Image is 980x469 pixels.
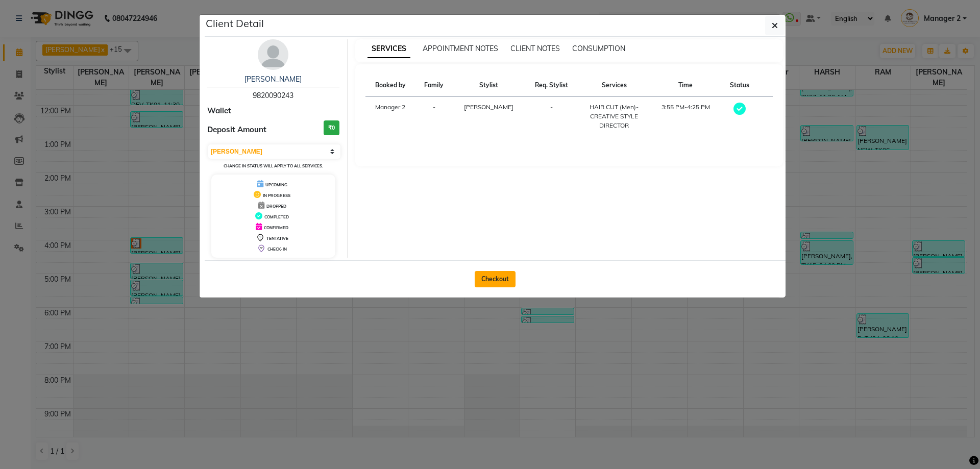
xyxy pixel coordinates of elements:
span: COMPLETED [264,214,289,219]
td: 3:55 PM-4:25 PM [650,96,722,137]
span: TENTATIVE [266,236,288,241]
th: Req. Stylist [525,75,578,96]
span: IN PROGRESS [263,193,290,198]
td: - [415,96,453,137]
th: Stylist [453,75,525,96]
td: Manager 2 [365,96,415,137]
span: Wallet [207,105,231,117]
span: 9820090243 [253,91,293,100]
a: [PERSON_NAME] [244,75,302,84]
span: CONFIRMED [264,225,288,230]
button: Checkout [475,271,516,287]
td: - [525,96,578,137]
span: CONSUMPTION [572,44,625,53]
span: CHECK-IN [267,246,287,252]
span: APPOINTMENT NOTES [423,44,498,53]
span: DROPPED [266,204,286,209]
th: Booked by [365,75,415,96]
span: Deposit Amount [207,124,266,136]
h5: Client Detail [206,16,264,31]
div: HAIR CUT (Men)-CREATIVE STYLE DIRECTOR [584,103,644,130]
th: Family [415,75,453,96]
th: Status [721,75,758,96]
span: [PERSON_NAME] [464,103,513,111]
th: Services [578,75,650,96]
img: avatar [258,39,288,70]
span: SERVICES [367,40,410,58]
small: Change in status will apply to all services. [224,163,323,168]
h3: ₹0 [324,120,339,135]
th: Time [650,75,722,96]
span: UPCOMING [265,182,287,187]
span: CLIENT NOTES [510,44,560,53]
